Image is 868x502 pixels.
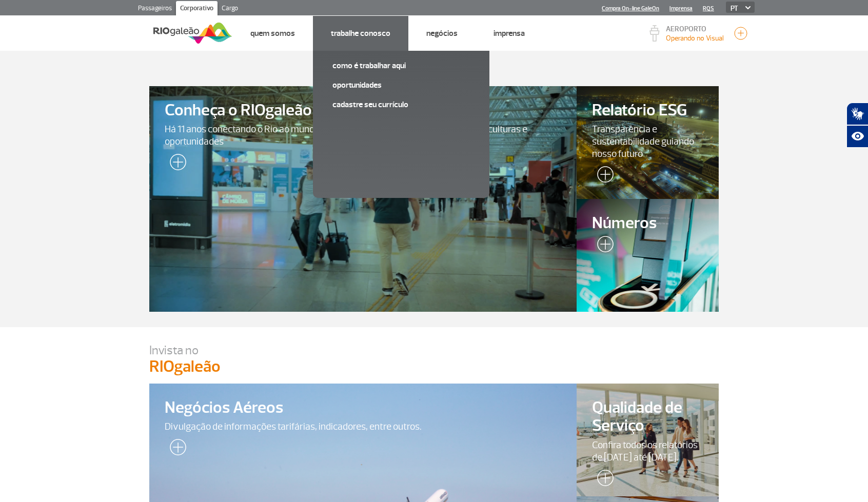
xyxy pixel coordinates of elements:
[250,28,295,38] a: Quem Somos
[846,103,868,148] div: Plugin de acessibilidade da Hand Talk.
[669,5,693,12] a: Imprensa
[332,79,470,91] a: Oportunidades
[846,103,868,125] button: Abrir tradutor de língua de sinais.
[165,420,561,433] span: Divulgação de informações tarifárias, indicadores, entre outros.
[332,60,470,71] a: Como é trabalhar aqui
[494,28,525,38] a: Imprensa
[592,470,614,490] img: leia-mais
[165,399,561,417] span: Negócios Aéreos
[592,102,704,119] span: Relatório ESG
[332,99,470,110] a: Cadastre seu currículo
[165,102,561,119] span: Conheça o RIOgaleão
[602,5,659,12] a: Compra On-line GaleOn
[149,343,719,358] p: Invista no
[577,86,719,199] a: Relatório ESGTransparência e sustentabilidade guiando nosso futuro
[165,154,186,174] img: leia-mais
[577,199,719,312] a: Números
[846,125,868,148] button: Abrir recursos assistivos.
[134,1,176,17] a: Passageiros
[592,236,614,256] img: leia-mais
[165,439,186,459] img: leia-mais
[666,33,724,44] p: Visibilidade de 10000m
[592,166,614,187] img: leia-mais
[165,123,561,148] span: Há 11 anos conectando o Rio ao mundo e sendo a porta de entrada para pessoas, culturas e oportuni...
[149,358,719,375] p: RIOgaleão
[703,5,714,12] a: RQS
[666,26,724,33] p: AEROPORTO
[218,1,242,17] a: Cargo
[592,439,704,464] span: Confira todos os relatórios de [DATE] até [DATE].
[176,1,218,17] a: Corporativo
[426,28,458,38] a: Negócios
[592,123,704,160] span: Transparência e sustentabilidade guiando nosso futuro
[331,28,390,38] a: Trabalhe Conosco
[592,214,704,232] span: Números
[577,384,719,496] a: Qualidade de ServiçoConfira todos os relatórios de [DATE] até [DATE].
[592,399,704,435] span: Qualidade de Serviço
[149,86,577,312] a: Conheça o RIOgaleãoHá 11 anos conectando o Rio ao mundo e sendo a porta de entrada para pessoas, ...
